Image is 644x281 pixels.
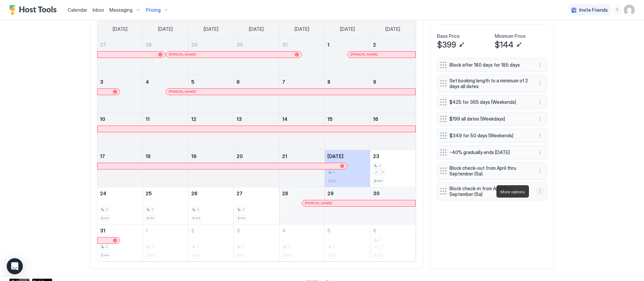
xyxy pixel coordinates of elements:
[536,167,544,175] div: menu
[305,201,332,205] span: [PERSON_NAME]
[169,89,413,94] div: [PERSON_NAME]
[515,41,523,49] button: Edit
[146,228,148,233] span: 1
[325,224,370,237] a: September 5, 2025
[100,191,106,196] span: 24
[146,191,152,196] span: 25
[279,224,325,261] td: September 4, 2025
[234,39,279,51] a: July 30, 2025
[192,216,200,220] span: $144
[373,191,380,196] span: 30
[613,6,621,14] div: menu
[97,224,143,237] a: August 31, 2025
[169,89,196,94] span: [PERSON_NAME]
[325,39,370,76] td: August 1, 2025
[327,228,331,233] span: 5
[305,201,413,205] div: [PERSON_NAME]
[373,42,376,48] span: 2
[370,39,416,76] td: August 2, 2025
[236,153,243,159] span: 20
[191,191,198,196] span: 26
[188,39,234,76] td: July 29, 2025
[143,113,188,125] a: August 11, 2025
[97,39,143,51] a: July 27, 2025
[373,153,379,159] span: 23
[370,75,416,113] td: August 9, 2025
[282,191,288,196] span: 28
[370,224,416,261] td: September 6, 2025
[97,150,143,162] a: August 17, 2025
[158,26,173,32] span: [DATE]
[100,153,105,159] span: 17
[449,116,529,122] span: $199 all dates (Weekdays)
[536,115,544,123] div: menu
[536,132,544,140] div: menu
[191,228,194,233] span: 2
[191,153,197,159] span: 19
[106,244,108,249] span: 2
[97,150,143,187] td: August 17, 2025
[151,207,153,212] span: 2
[234,76,279,88] a: August 6, 2025
[325,187,370,224] td: August 29, 2025
[143,39,189,76] td: July 28, 2025
[100,79,103,85] span: 3
[236,228,240,233] span: 3
[109,7,132,13] span: Messaging
[370,76,416,88] a: August 9, 2025
[100,116,105,122] span: 10
[536,79,544,87] button: More options
[282,153,287,159] span: 21
[236,79,240,85] span: 6
[282,116,287,122] span: 14
[9,5,60,15] div: Host Tools Logo
[333,170,335,174] span: 2
[234,113,279,125] a: August 13, 2025
[237,216,245,220] span: $144
[197,20,225,38] a: Tuesday
[234,39,279,76] td: July 30, 2025
[146,79,149,85] span: 4
[370,187,416,224] td: August 30, 2025
[325,187,370,200] a: August 29, 2025
[437,40,456,50] span: $399
[143,39,188,51] a: July 28, 2025
[106,207,108,212] span: 2
[327,42,329,48] span: 1
[146,7,161,13] span: Pricing
[325,224,370,261] td: September 5, 2025
[279,150,325,187] td: August 21, 2025
[325,76,370,88] a: August 8, 2025
[325,113,370,125] a: August 15, 2025
[234,150,279,187] td: August 20, 2025
[169,52,299,57] div: [PERSON_NAME]
[370,39,416,51] a: August 2, 2025
[370,113,416,125] a: August 16, 2025
[93,7,104,13] span: Inbox
[373,79,376,85] span: 9
[536,61,544,69] button: More options
[97,224,143,261] td: August 31, 2025
[449,62,529,68] span: Block after 180 days for 185 days
[449,133,529,139] span: $349 for 50 days (Weekends)
[279,150,325,162] a: August 21, 2025
[279,224,325,237] a: September 4, 2025
[536,187,544,195] div: menu
[146,153,151,159] span: 18
[242,207,244,212] span: 2
[97,113,143,150] td: August 10, 2025
[325,39,370,51] a: August 1, 2025
[536,79,544,87] div: menu
[536,98,544,106] button: More options
[249,26,264,32] span: [DATE]
[340,26,355,32] span: [DATE]
[370,113,416,150] td: August 16, 2025
[189,187,234,200] a: August 26, 2025
[279,39,325,76] td: July 31, 2025
[236,116,242,122] span: 13
[191,79,195,85] span: 5
[188,224,234,261] td: September 2, 2025
[100,42,106,48] span: 27
[279,76,325,88] a: August 7, 2025
[536,98,544,106] div: menu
